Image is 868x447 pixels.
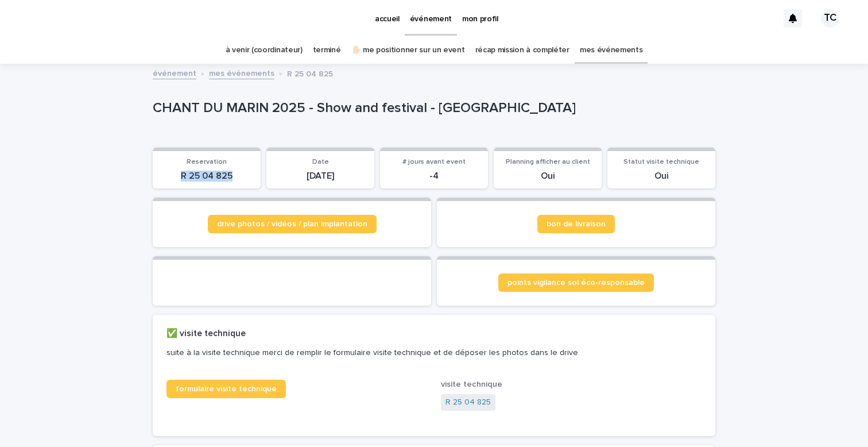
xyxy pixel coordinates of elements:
[387,171,481,182] p: -4
[160,171,254,182] p: R 25 04 825
[475,37,569,64] a: récap mission à compléter
[506,159,590,165] span: Planning afficher au client
[580,37,643,64] a: mes événements
[226,37,303,64] a: à venir (coordinateur)
[441,380,502,388] span: visite technique
[507,279,645,287] span: points vigilance sol éco-responsable
[501,171,595,182] p: Oui
[313,37,341,64] a: terminé
[614,171,708,182] p: Oui
[498,273,654,292] a: points vigilance sol éco-responsable
[209,66,274,79] a: mes événements
[166,329,246,339] h2: ✅ visite technique
[166,380,286,398] a: formulaire visite technique
[153,100,711,117] p: CHANT DU MARIN 2025 - Show and festival - [GEOGRAPHIC_DATA]
[402,159,466,165] span: # jours avant event
[187,159,227,165] span: Reservation
[821,9,839,28] div: TC
[351,37,465,64] a: ✋🏻 me positionner sur un event
[23,7,134,30] img: Ls34BcGeRexTGTNfXpUC
[273,171,367,182] p: [DATE]
[537,215,615,233] a: bon de livraison
[547,220,606,228] span: bon de livraison
[153,66,196,79] a: événement
[287,67,333,79] p: R 25 04 825
[623,159,699,165] span: Statut visite technique
[217,220,367,228] span: drive photos / vidéos / plan implantation
[312,159,329,165] span: Date
[445,396,491,409] a: R 25 04 825
[176,385,277,393] span: formulaire visite technique
[208,215,377,233] a: drive photos / vidéos / plan implantation
[166,348,697,358] p: suite à la visite technique merci de remplir le formulaire visite technique et de déposer les pho...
